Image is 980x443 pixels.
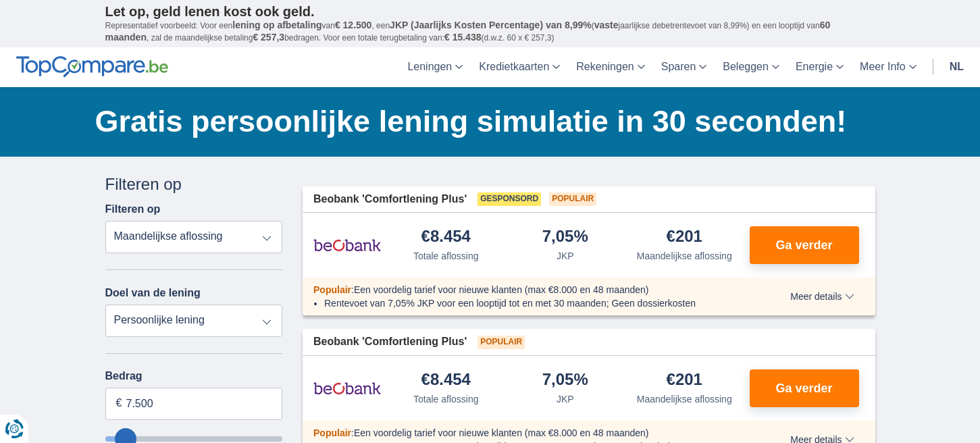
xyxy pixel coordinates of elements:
a: Beleggen [715,47,788,87]
div: €201 [667,371,702,390]
span: € 12.500 [335,20,372,30]
div: €201 [667,228,702,246]
button: Ga verder [750,369,859,407]
button: Meer details [780,291,864,302]
span: vaste [594,20,619,30]
label: Filteren op [105,203,161,215]
div: €8.454 [421,228,471,246]
a: Rekeningen [568,47,652,87]
span: Populair [549,192,596,206]
span: JKP (Jaarlijks Kosten Percentage) van 8,99% [390,20,592,30]
span: € [116,396,122,411]
span: Gesponsord [478,192,541,206]
a: Leningen [399,47,471,87]
span: Beobank 'Comfortlening Plus' [313,334,467,350]
li: Rentevoet van 7,05% JKP voor een looptijd tot en met 30 maanden; Geen dossierkosten [324,296,741,310]
a: nl [942,47,972,87]
input: wantToBorrow [105,436,283,442]
div: €8.454 [421,371,471,390]
img: product.pl.alt Beobank [313,228,381,262]
span: Populair [478,336,525,349]
a: Kredietkaarten [471,47,568,87]
div: JKP [557,249,574,263]
div: 7,05% [542,228,588,246]
div: Totale aflossing [413,392,479,406]
img: product.pl.alt Beobank [313,371,381,405]
h1: Gratis persoonlijke lening simulatie in 30 seconden! [95,101,875,142]
img: TopCompare [16,56,168,78]
span: Populair [313,284,351,295]
a: Sparen [653,47,715,87]
span: Beobank 'Comfortlening Plus' [313,192,467,207]
span: 60 maanden [105,20,831,43]
div: 7,05% [542,371,588,390]
span: € 15.438 [444,32,482,43]
span: € 257,3 [253,32,284,43]
label: Bedrag [105,370,283,382]
div: : [303,283,752,296]
span: Een voordelig tarief voor nieuwe klanten (max €8.000 en 48 maanden) [354,284,649,295]
a: Energie [788,47,852,87]
span: Ga verder [775,382,832,394]
div: : [303,426,752,440]
span: lening op afbetaling [232,20,321,30]
p: Representatief voorbeeld: Voor een van , een ( jaarlijkse debetrentevoet van 8,99%) en een loopti... [105,20,875,44]
div: Maandelijkse aflossing [637,249,732,263]
div: Totale aflossing [413,249,479,263]
label: Doel van de lening [105,287,201,299]
div: JKP [557,392,574,406]
button: Ga verder [750,226,859,264]
div: Maandelijkse aflossing [637,392,732,406]
div: Filteren op [105,173,283,196]
span: Populair [313,427,351,438]
span: Een voordelig tarief voor nieuwe klanten (max €8.000 en 48 maanden) [354,427,649,438]
a: Meer Info [852,47,925,87]
span: Meer details [790,292,854,301]
span: Ga verder [775,239,832,251]
p: Let op, geld lenen kost ook geld. [105,3,875,20]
